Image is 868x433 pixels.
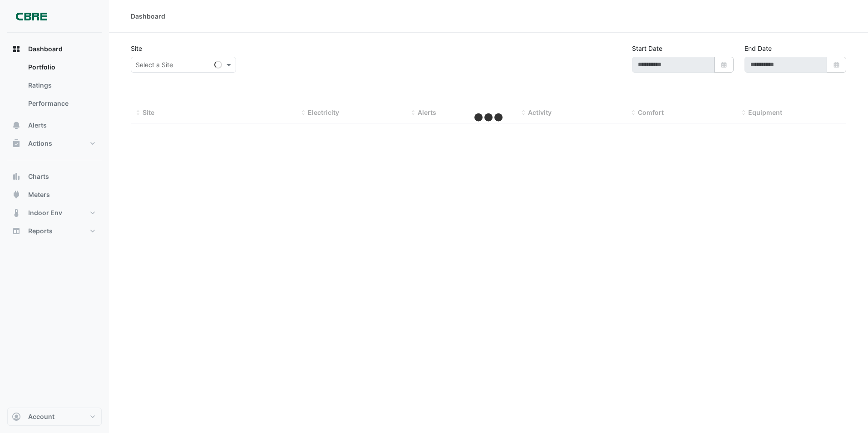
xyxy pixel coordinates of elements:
[528,108,552,116] span: Activity
[7,408,102,426] button: Account
[7,204,102,222] button: Indoor Env
[28,44,63,54] span: Dashboard
[745,44,772,53] label: End Date
[7,116,102,134] button: Alerts
[21,94,102,113] a: Performance
[12,208,21,217] app-icon: Indoor Env
[28,208,62,217] span: Indoor Env
[7,186,102,204] button: Meters
[632,44,662,53] label: Start Date
[21,76,102,94] a: Ratings
[7,167,102,186] button: Charts
[12,226,21,236] app-icon: Reports
[28,172,49,181] span: Charts
[12,172,21,181] app-icon: Charts
[131,11,165,21] div: Dashboard
[638,108,664,116] span: Comfort
[12,190,21,199] app-icon: Meters
[28,412,54,421] span: Account
[21,58,102,76] a: Portfolio
[418,108,436,116] span: Alerts
[28,190,50,199] span: Meters
[131,44,142,53] label: Site
[28,139,52,148] span: Actions
[28,121,47,130] span: Alerts
[7,222,102,240] button: Reports
[748,108,782,116] span: Equipment
[11,7,52,25] img: Company Logo
[28,226,53,236] span: Reports
[308,108,339,116] span: Electricity
[7,134,102,153] button: Actions
[12,121,21,130] app-icon: Alerts
[12,44,21,54] app-icon: Dashboard
[143,108,154,116] span: Site
[7,58,102,116] div: Dashboard
[7,40,102,58] button: Dashboard
[12,139,21,148] app-icon: Actions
